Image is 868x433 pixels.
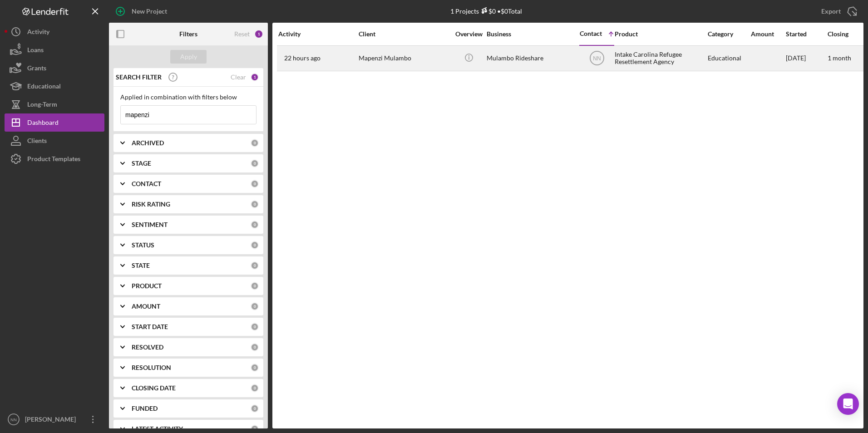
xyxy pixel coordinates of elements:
[251,221,259,229] div: 0
[132,425,183,433] b: LATEST ACTIVITY
[786,46,827,70] div: [DATE]
[479,7,496,15] div: $0
[452,30,486,38] div: Overview
[251,139,259,147] div: 0
[284,54,321,62] time: 2025-09-23 18:08
[27,59,46,79] div: Grants
[254,30,263,39] div: 1
[251,73,259,81] div: 1
[251,384,259,392] div: 0
[5,410,104,428] button: NN[PERSON_NAME]
[251,241,259,249] div: 0
[821,2,841,20] div: Export
[487,46,577,70] div: Mulambo Rideshare
[116,74,162,81] b: SEARCH FILTER
[27,77,61,98] div: Educational
[10,417,17,422] text: NN
[487,30,577,38] div: Business
[251,404,259,413] div: 0
[251,425,259,433] div: 0
[278,30,358,38] div: Activity
[132,160,151,167] b: STAGE
[120,93,256,101] div: Applied in combination with filters below
[23,410,82,431] div: [PERSON_NAME]
[5,59,104,77] button: Grants
[251,282,259,290] div: 0
[251,302,259,310] div: 0
[27,132,47,152] div: Clients
[5,132,104,150] button: Clients
[5,113,104,132] button: Dashboard
[251,180,259,188] div: 0
[786,30,827,38] div: Started
[132,201,170,208] b: RISK RATING
[359,30,449,38] div: Client
[132,241,154,249] b: STATUS
[708,46,750,70] div: Educational
[132,180,161,187] b: CONTACT
[751,30,785,38] div: Amount
[179,30,197,38] b: Filters
[5,95,104,113] button: Long-Term
[5,150,104,168] button: Product Templates
[708,30,750,38] div: Category
[132,262,150,269] b: STATE
[828,54,851,62] time: 1 month
[132,303,160,310] b: AMOUNT
[580,30,602,37] div: Contact
[812,2,863,20] button: Export
[132,344,163,351] b: RESOLVED
[450,7,522,15] div: 1 Projects • $0 Total
[132,221,168,228] b: SENTIMENT
[251,364,259,372] div: 0
[251,159,259,167] div: 0
[27,95,57,116] div: Long-Term
[593,55,601,62] text: NN
[231,74,246,81] div: Clear
[132,405,158,412] b: FUNDED
[359,46,449,70] div: Mapenzi Mulambo
[251,323,259,331] div: 0
[132,364,171,371] b: RESOLUTION
[109,2,176,20] button: New Project
[27,113,59,134] div: Dashboard
[132,384,176,392] b: CLOSING DATE
[27,41,44,61] div: Loans
[251,261,259,270] div: 0
[251,343,259,351] div: 0
[180,50,197,64] div: Apply
[5,77,104,95] button: Educational
[27,150,80,170] div: Product Templates
[615,30,705,38] div: Product
[234,30,250,38] div: Reset
[27,23,49,43] div: Activity
[132,2,167,20] div: New Project
[251,200,259,208] div: 0
[5,23,104,41] button: Activity
[5,41,104,59] button: Loans
[837,393,859,415] div: Open Intercom Messenger
[132,282,162,290] b: PRODUCT
[170,50,207,64] button: Apply
[132,139,164,147] b: ARCHIVED
[615,46,705,70] div: Intake Carolina Refugee Resettlement Agency
[132,323,168,330] b: START DATE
